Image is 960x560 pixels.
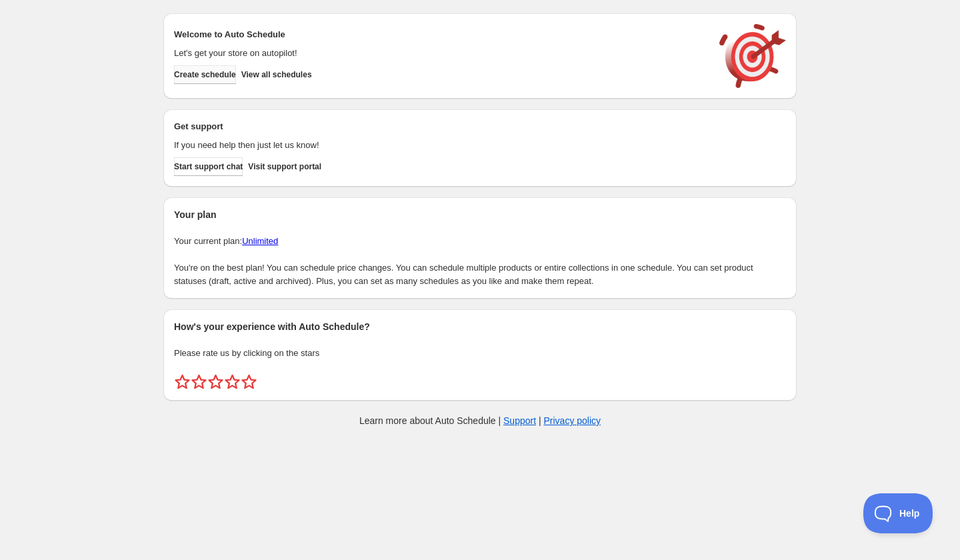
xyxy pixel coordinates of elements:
[174,120,706,133] h2: Get support
[241,65,312,84] button: View all schedules
[503,415,536,426] a: Support
[863,493,933,533] iframe: Toggle Customer Support
[174,161,243,172] span: Start support chat
[544,415,601,426] a: Privacy policy
[248,157,321,176] a: Visit support portal
[174,208,786,221] h2: Your plan
[174,261,786,288] p: You're on the best plan! You can schedule price changes. You can schedule multiple products or en...
[248,161,321,172] span: Visit support portal
[359,414,601,427] p: Learn more about Auto Schedule | |
[174,65,236,84] button: Create schedule
[174,28,706,41] h2: Welcome to Auto Schedule
[174,157,243,176] a: Start support chat
[174,139,706,152] p: If you need help then just let us know!
[241,69,312,80] span: View all schedules
[174,347,786,360] p: Please rate us by clicking on the stars
[174,320,786,333] h2: How's your experience with Auto Schedule?
[174,235,786,248] p: Your current plan:
[174,47,706,60] p: Let's get your store on autopilot!
[242,236,278,246] a: Unlimited
[174,69,236,80] span: Create schedule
